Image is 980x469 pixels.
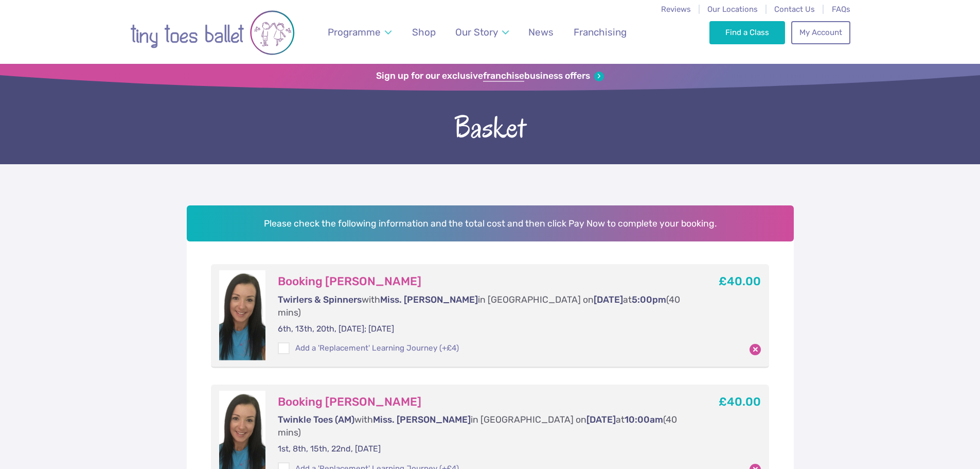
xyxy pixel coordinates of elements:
[450,20,513,44] a: Our Story
[278,343,459,354] label: Add a 'Replacement' Learning Journey (+£4)
[661,5,691,14] a: Reviews
[709,21,785,44] a: Find a Class
[528,26,554,38] span: News
[278,293,683,319] p: with in [GEOGRAPHIC_DATA] on at (40 mins)
[130,7,295,59] img: tiny toes ballet
[376,71,604,82] a: Sign up for our exclusivefranchisebusiness offers
[719,395,761,409] b: £40.00
[278,443,683,455] p: 1st, 8th, 15th, 22nd, [DATE]
[719,274,761,288] b: £40.00
[278,395,683,409] h3: Booking [PERSON_NAME]
[328,26,381,38] span: Programme
[412,26,436,38] span: Shop
[187,205,794,241] h2: Please check the following information and the total cost and then click Pay Now to complete your...
[278,274,683,289] h3: Booking [PERSON_NAME]
[278,323,683,335] p: 6th, 13th, 20th, [DATE]; [DATE]
[832,5,850,14] a: FAQs
[524,20,559,44] a: News
[594,294,623,305] span: [DATE]
[407,20,440,44] a: Shop
[568,20,631,44] a: Franchising
[455,26,498,38] span: Our Story
[574,26,627,38] span: Franchising
[586,414,616,425] span: [DATE]
[774,5,815,14] a: Contact Us
[483,71,524,82] strong: franchise
[632,294,666,305] span: 5:00pm
[373,414,471,425] span: Miss. [PERSON_NAME]
[278,414,354,425] span: Twinkle Toes (AM)
[791,21,850,44] a: My Account
[625,414,663,425] span: 10:00am
[278,294,362,305] span: Twirlers & Spinners
[707,5,758,14] a: Our Locations
[323,20,396,44] a: Programme
[380,294,478,305] span: Miss. [PERSON_NAME]
[278,413,683,439] p: with in [GEOGRAPHIC_DATA] on at (40 mins)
